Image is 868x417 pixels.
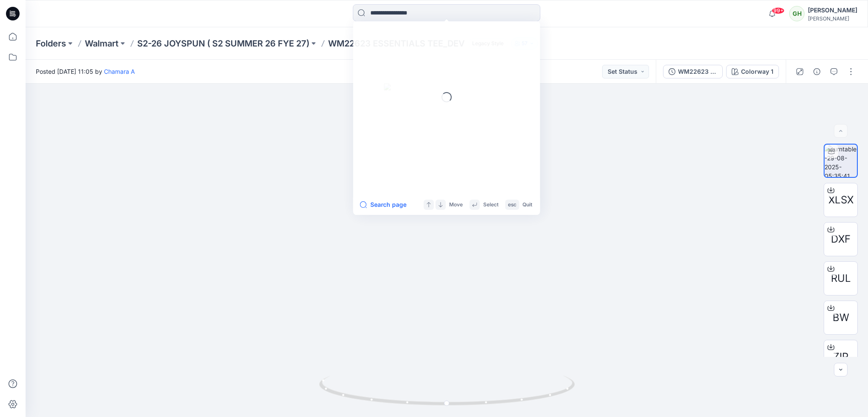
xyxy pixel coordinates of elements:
[483,200,499,209] p: Select
[828,192,854,208] span: XLSX
[678,67,717,76] div: WM22623 ESSENTIALS TEE_DEV
[833,349,848,365] span: ZIP
[833,310,849,325] span: BW
[726,65,779,78] button: Colorway 1
[360,200,407,210] button: Search page
[808,5,857,15] div: [PERSON_NAME]
[810,65,824,78] button: Details
[831,232,851,247] span: DXF
[449,200,463,209] p: Move
[36,67,135,76] span: Posted [DATE] 11:05 by
[741,67,773,76] div: Colorway 1
[772,7,784,14] span: 99+
[825,145,857,177] img: turntable-29-08-2025-05:35:41
[36,38,66,49] a: Folders
[104,68,135,75] a: Chamara A
[137,38,309,49] a: S2-26 JOYSPUN ( S2 SUMMER 26 FYE 27)
[808,15,857,22] div: [PERSON_NAME]
[663,65,723,78] button: WM22623 ESSENTIALS TEE_DEV
[522,200,532,209] p: Quit
[508,200,517,209] p: esc
[85,38,118,49] a: Walmart
[831,271,851,286] span: RUL
[789,6,805,21] div: GH
[328,38,465,49] p: WM22623 ESSENTIALS TEE_DEV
